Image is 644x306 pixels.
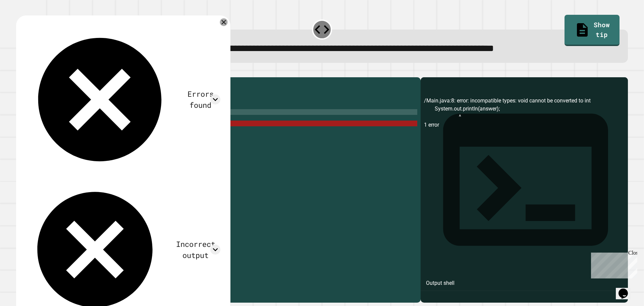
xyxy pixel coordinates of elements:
a: Show tip [565,15,619,46]
div: Chat with us now!Close [3,3,46,43]
div: /Main.java:8: error: incompatible types: void cannot be converted to int System.out.println(answe... [424,97,625,303]
div: Errors found [180,88,220,111]
iframe: chat widget [588,250,637,278]
iframe: chat widget [616,279,637,299]
div: Incorrect output [171,238,220,261]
